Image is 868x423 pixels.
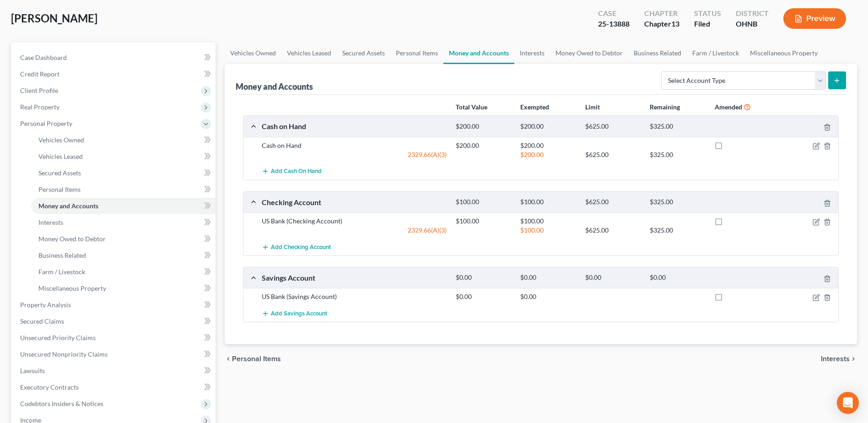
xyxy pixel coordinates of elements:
a: Case Dashboard [13,49,216,66]
div: $0.00 [581,273,645,282]
div: $0.00 [516,273,580,282]
a: Vehicles Leased [31,148,216,165]
button: chevron_left Personal Items [225,355,281,363]
span: Money and Accounts [38,202,98,210]
span: Property Analysis [20,301,71,309]
div: $0.00 [516,292,580,301]
a: Business Related [628,42,687,64]
a: Money Owed to Debtor [550,42,628,64]
div: $325.00 [645,226,710,235]
a: Credit Report [13,66,216,82]
div: Open Intercom Messenger [837,392,859,414]
span: Client Profile [20,87,58,94]
a: Miscellaneous Property [744,42,823,64]
a: Vehicles Owned [225,42,281,64]
span: Secured Assets [38,169,81,177]
a: Unsecured Nonpriority Claims [13,346,216,363]
strong: Total Value [456,103,487,111]
span: Add Checking Account [271,244,331,251]
div: Chapter [644,19,679,29]
a: Farm / Livestock [687,42,744,64]
div: $100.00 [516,217,580,226]
i: chevron_right [850,355,857,363]
i: chevron_left [225,355,232,363]
button: Add Checking Account [262,239,331,255]
a: Secured Assets [337,42,390,64]
div: $0.00 [451,273,516,282]
div: $100.00 [516,226,580,235]
a: Personal Items [31,181,216,198]
div: $0.00 [645,273,710,282]
div: Cash on Hand [257,141,451,150]
div: Cash on Hand [257,121,451,131]
div: Chapter [644,8,679,19]
div: $0.00 [451,292,516,301]
span: Credit Report [20,70,59,78]
div: Status [694,8,721,19]
a: Personal Items [390,42,443,64]
strong: Remaining [650,103,680,111]
span: Vehicles Owned [38,136,84,144]
div: $200.00 [516,141,580,150]
div: Savings Account [257,273,451,282]
span: 13 [671,19,679,28]
div: $100.00 [451,198,516,206]
a: Interests [31,214,216,231]
a: Unsecured Priority Claims [13,330,216,346]
div: US Bank (Checking Account) [257,217,451,226]
a: Money and Accounts [31,198,216,214]
a: Business Related [31,247,216,264]
a: Interests [514,42,550,64]
span: Case Dashboard [20,54,67,61]
div: District [736,8,769,19]
a: Vehicles Leased [281,42,337,64]
div: $325.00 [645,198,710,206]
span: Vehicles Leased [38,152,83,160]
div: US Bank (Savings Account) [257,292,451,301]
div: Filed [694,19,721,29]
span: Miscellaneous Property [38,284,106,292]
div: 2329.66(A)(3) [257,150,451,159]
a: Money and Accounts [443,42,514,64]
div: Checking Account [257,197,451,207]
div: $200.00 [451,141,516,150]
strong: Limit [585,103,600,111]
span: Secured Claims [20,317,64,325]
div: $200.00 [516,122,580,131]
button: Add Cash on Hand [262,163,322,180]
a: Money Owed to Debtor [31,231,216,247]
a: Secured Claims [13,313,216,330]
div: $625.00 [581,122,645,131]
button: Interests chevron_right [821,355,857,363]
span: Personal Items [232,355,281,363]
span: [PERSON_NAME] [11,11,97,25]
strong: Amended [715,103,742,111]
a: Farm / Livestock [31,264,216,280]
div: $625.00 [581,226,645,235]
div: $100.00 [451,217,516,226]
div: $200.00 [451,122,516,131]
span: Business Related [38,251,86,259]
span: Unsecured Priority Claims [20,334,96,342]
span: Interests [38,218,63,226]
a: Vehicles Owned [31,132,216,148]
div: 25-13888 [598,19,630,29]
div: $625.00 [581,150,645,159]
div: $200.00 [516,150,580,159]
span: Personal Items [38,185,81,193]
a: Executory Contracts [13,379,216,396]
a: Property Analysis [13,297,216,313]
span: Add Cash on Hand [271,168,322,175]
div: $625.00 [581,198,645,206]
div: 2329.66(A)(3) [257,226,451,235]
span: Executory Contracts [20,383,79,391]
button: Add Savings Account [262,305,327,322]
span: Interests [821,355,850,363]
span: Money Owed to Debtor [38,235,106,243]
span: Personal Property [20,119,72,127]
button: Preview [783,8,846,29]
div: $325.00 [645,150,710,159]
div: Case [598,8,630,19]
span: Unsecured Nonpriority Claims [20,350,108,358]
strong: Exempted [520,103,549,111]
